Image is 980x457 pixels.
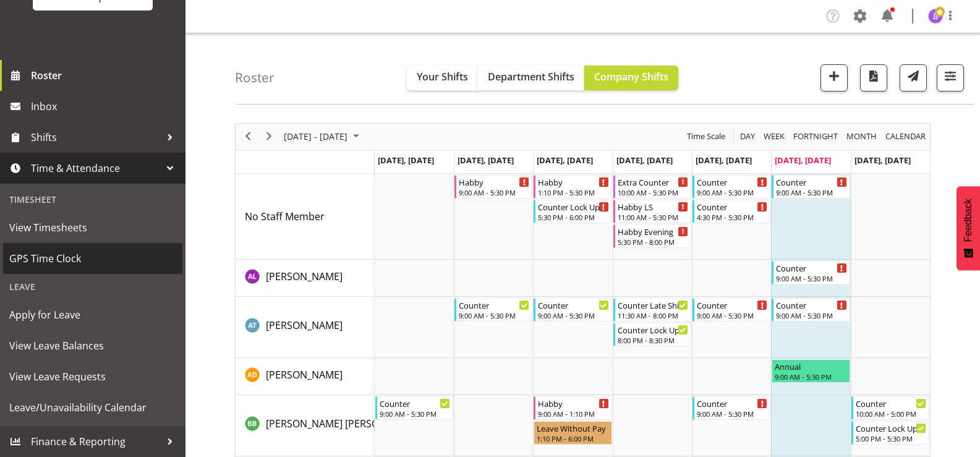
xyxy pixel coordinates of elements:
[697,200,767,213] div: Counter
[776,273,846,283] div: 9:00 AM - 5:30 PM
[279,124,367,150] div: August 18 - 24, 2025
[696,155,752,166] span: [DATE], [DATE]
[31,66,179,85] span: Roster
[618,212,688,222] div: 11:00 AM - 5:30 PM
[697,409,767,419] div: 9:00 AM - 5:30 PM
[534,298,611,322] div: Alex-Micheal Taniwha"s event - Counter Begin From Wednesday, August 20, 2025 at 9:00:00 AM GMT+12...
[613,224,691,248] div: No Staff Member"s event - Habby Evening Begin From Thursday, August 21, 2025 at 5:30:00 PM GMT+12...
[772,359,850,383] div: Amelia Denz"s event - Annual Begin From Saturday, August 23, 2025 at 9:00:00 AM GMT+12:00 Ends At...
[9,249,176,268] span: GPS Time Clock
[236,260,375,297] td: Abigail Lane resource
[697,310,767,320] div: 9:00 AM - 5:30 PM
[538,397,608,409] div: Habby
[237,124,258,150] div: previous period
[3,392,182,423] a: Leave/Unavailability Calendar
[856,409,926,419] div: 10:00 AM - 5:00 PM
[697,176,767,188] div: Counter
[9,398,176,417] span: Leave/Unavailability Calendar
[417,70,468,83] span: Your Shifts
[856,422,926,434] div: Counter Lock Up
[884,129,928,144] button: Month
[776,310,846,320] div: 9:00 AM - 5:30 PM
[618,299,688,311] div: Counter Late Shift
[618,187,688,197] div: 10:00 AM - 5:30 PM
[928,9,943,23] img: janelle-jonkers702.jpg
[282,129,365,144] button: August 2025
[594,70,668,83] span: Company Shifts
[772,298,850,322] div: Alex-Micheal Taniwha"s event - Counter Begin From Saturday, August 23, 2025 at 9:00:00 AM GMT+12:...
[820,64,848,92] button: Add a new shift
[692,175,770,199] div: No Staff Member"s event - Counter Begin From Friday, August 22, 2025 at 9:00:00 AM GMT+12:00 Ends...
[538,187,608,197] div: 1:10 PM - 5:30 PM
[3,187,182,212] div: Timesheet
[618,237,688,247] div: 5:30 PM - 8:00 PM
[616,155,673,166] span: [DATE], [DATE]
[900,64,927,92] button: Send a list of all shifts for the selected filtered period to all rostered employees.
[283,129,349,144] span: [DATE] - [DATE]
[618,176,688,188] div: Extra Counter
[488,70,574,83] span: Department Shifts
[739,129,756,144] span: Day
[618,310,688,320] div: 11:30 AM - 8:00 PM
[685,129,728,144] button: Time Scale
[266,367,343,382] a: [PERSON_NAME]
[236,358,375,395] td: Amelia Denz resource
[236,297,375,358] td: Alex-Micheal Taniwha resource
[478,66,584,90] button: Department Shifts
[459,176,529,188] div: Habby
[380,397,450,409] div: Counter
[738,129,757,144] button: Timeline Day
[686,129,726,144] span: Time Scale
[618,323,688,336] div: Counter Lock Up
[538,176,608,188] div: Habby
[618,335,688,345] div: 8:00 PM - 8:30 PM
[697,187,767,197] div: 9:00 AM - 5:30 PM
[534,175,611,199] div: No Staff Member"s event - Habby Begin From Wednesday, August 20, 2025 at 1:10:00 PM GMT+12:00 End...
[692,200,770,223] div: No Staff Member"s event - Counter Begin From Friday, August 22, 2025 at 4:30:00 PM GMT+12:00 Ends...
[854,155,911,166] span: [DATE], [DATE]
[851,396,929,420] div: Beena Beena"s event - Counter Begin From Sunday, August 24, 2025 at 10:00:00 AM GMT+12:00 Ends At...
[266,417,422,430] span: [PERSON_NAME] [PERSON_NAME]
[791,129,840,144] button: Fortnight
[3,330,182,361] a: View Leave Balances
[762,129,786,144] span: Week
[9,305,176,324] span: Apply for Leave
[31,159,161,177] span: Time & Attendance
[266,318,343,333] a: [PERSON_NAME]
[538,212,608,222] div: 5:30 PM - 6:00 PM
[697,397,767,409] div: Counter
[618,200,688,213] div: Habby LS
[613,175,691,199] div: No Staff Member"s event - Extra Counter Begin From Thursday, August 21, 2025 at 10:00:00 AM GMT+1...
[851,421,929,445] div: Beena Beena"s event - Counter Lock Up Begin From Sunday, August 24, 2025 at 5:00:00 PM GMT+12:00 ...
[459,187,529,197] div: 9:00 AM - 5:30 PM
[963,199,974,242] span: Feedback
[266,416,422,431] a: [PERSON_NAME] [PERSON_NAME]
[266,368,343,382] span: [PERSON_NAME]
[537,434,608,443] div: 1:10 PM - 6:00 PM
[538,299,608,311] div: Counter
[31,128,161,147] span: Shifts
[860,64,887,92] button: Download a PDF of the roster according to the set date range.
[9,367,176,386] span: View Leave Requests
[538,200,608,213] div: Counter Lock Up
[3,361,182,392] a: View Leave Requests
[762,129,787,144] button: Timeline Week
[537,422,608,434] div: Leave Without Pay
[3,299,182,330] a: Apply for Leave
[266,270,343,283] span: [PERSON_NAME]
[775,155,831,166] span: [DATE], [DATE]
[236,174,375,260] td: No Staff Member resource
[454,298,532,322] div: Alex-Micheal Taniwha"s event - Counter Begin From Tuesday, August 19, 2025 at 9:00:00 AM GMT+12:0...
[380,409,450,419] div: 9:00 AM - 5:30 PM
[261,129,278,144] button: Next
[258,124,279,150] div: next period
[692,396,770,420] div: Beena Beena"s event - Counter Begin From Friday, August 22, 2025 at 9:00:00 AM GMT+12:00 Ends At ...
[459,310,529,320] div: 9:00 AM - 5:30 PM
[856,397,926,409] div: Counter
[454,175,532,199] div: No Staff Member"s event - Habby Begin From Tuesday, August 19, 2025 at 9:00:00 AM GMT+12:00 Ends ...
[775,372,846,382] div: 9:00 AM - 5:30 PM
[538,310,608,320] div: 9:00 AM - 5:30 PM
[31,432,161,451] span: Finance & Reporting
[31,97,179,116] span: Inbox
[692,298,770,322] div: Alex-Micheal Taniwha"s event - Counter Begin From Friday, August 22, 2025 at 9:00:00 AM GMT+12:00...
